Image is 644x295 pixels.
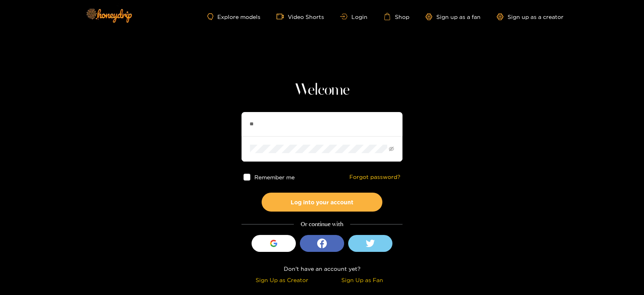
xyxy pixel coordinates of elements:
[254,174,295,180] span: Remember me
[242,264,402,273] div: Don't have an account yet?
[262,193,382,212] button: Log into your account
[497,13,563,20] a: Sign up as a creator
[242,81,402,100] h1: Welcome
[389,146,394,152] span: eye-invisible
[244,275,320,285] div: Sign Up as Creator
[425,13,481,20] a: Sign up as a fan
[384,13,409,20] a: Shop
[324,275,400,285] div: Sign Up as Fan
[277,13,288,20] span: video-camera
[340,14,367,20] a: Login
[207,13,260,20] a: Explore models
[277,13,324,20] a: Video Shorts
[242,220,402,229] div: Or continue with
[349,174,400,181] a: Forgot password?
